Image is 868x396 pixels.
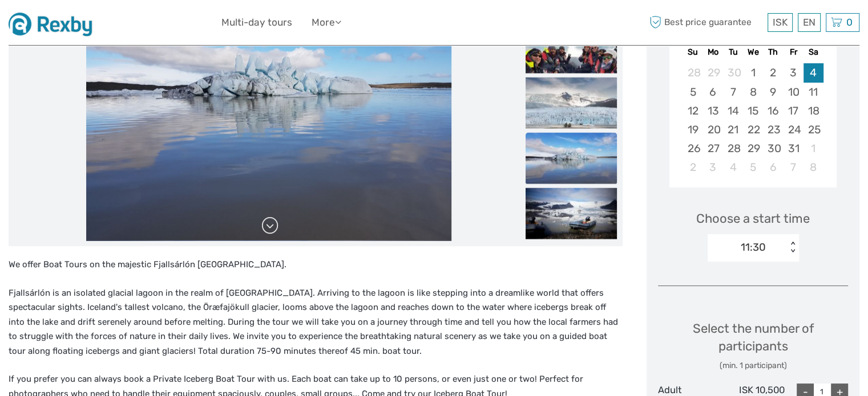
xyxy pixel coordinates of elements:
[741,240,766,255] div: 11:30
[743,44,763,60] div: We
[673,63,833,177] div: month 2025-10
[9,286,623,359] p: Fjallsárlón is an isolated glacial lagoon in the realm of [GEOGRAPHIC_DATA]. Arriving to the lago...
[703,44,723,60] div: Mo
[723,44,743,60] div: Tu
[788,242,798,254] div: < >
[783,101,803,120] div: Choose Friday, October 17th, 2025
[683,120,703,139] div: Choose Sunday, October 19th, 2025
[763,120,783,139] div: Choose Thursday, October 23rd, 2025
[723,83,743,101] div: Choose Tuesday, October 7th, 2025
[783,158,803,177] div: Choose Friday, November 7th, 2025
[723,139,743,158] div: Choose Tuesday, October 28th, 2025
[763,83,783,101] div: Choose Thursday, October 9th, 2025
[773,17,788,28] span: ISK
[9,9,100,36] img: 1430-dd05a757-d8ed-48de-a814-6052a4ad6914_logo_small.jpg
[526,22,617,74] img: 947a6642df654ef2a716231b6840a855_slider_thumbnail.jpg
[683,63,703,82] div: Choose Sunday, September 28th, 2025
[526,77,617,129] img: 096584064ae04760be32854a3869a7bb_slider_thumbnail.jpeg
[683,44,703,60] div: Su
[703,158,723,177] div: Choose Monday, November 3rd, 2025
[804,44,823,60] div: Sa
[743,120,763,139] div: Choose Wednesday, October 22nd, 2025
[658,320,848,371] div: Select the number of participants
[804,83,823,101] div: Choose Saturday, October 11th, 2025
[783,63,803,82] div: Choose Friday, October 3rd, 2025
[696,210,810,227] span: Choose a start time
[804,158,823,177] div: Choose Saturday, November 8th, 2025
[703,63,723,82] div: Choose Monday, September 29th, 2025
[703,120,723,139] div: Choose Monday, October 20th, 2025
[683,139,703,158] div: Choose Sunday, October 26th, 2025
[798,13,821,32] div: EN
[703,83,723,101] div: Choose Monday, October 6th, 2025
[683,158,703,177] div: Choose Sunday, November 2nd, 2025
[723,120,743,139] div: Choose Tuesday, October 21st, 2025
[783,44,803,60] div: Fr
[658,360,848,371] div: (min. 1 participant)
[743,139,763,158] div: Choose Wednesday, October 29th, 2025
[723,63,743,82] div: Choose Tuesday, September 30th, 2025
[763,158,783,177] div: Choose Thursday, November 6th, 2025
[804,101,823,120] div: Choose Saturday, October 18th, 2025
[743,83,763,101] div: Choose Wednesday, October 8th, 2025
[683,83,703,101] div: Choose Sunday, October 5th, 2025
[9,258,623,272] p: We offer Boat Tours on the majestic Fjallsárlón [GEOGRAPHIC_DATA].
[743,101,763,120] div: Choose Wednesday, October 15th, 2025
[743,63,763,82] div: Choose Wednesday, October 1st, 2025
[526,188,617,239] img: 2dd5ffc0d8f74b1da60cddfd322bf075_slider_thumbnail.jpeg
[763,63,783,82] div: Choose Thursday, October 2nd, 2025
[804,63,823,82] div: Choose Saturday, October 4th, 2025
[312,14,341,31] a: More
[783,139,803,158] div: Choose Friday, October 31st, 2025
[763,44,783,60] div: Th
[743,158,763,177] div: Choose Wednesday, November 5th, 2025
[783,83,803,101] div: Choose Friday, October 10th, 2025
[647,13,765,32] span: Best price guarantee
[804,120,823,139] div: Choose Saturday, October 25th, 2025
[783,120,803,139] div: Choose Friday, October 24th, 2025
[804,139,823,158] div: Choose Saturday, November 1st, 2025
[703,101,723,120] div: Choose Monday, October 13th, 2025
[763,139,783,158] div: Choose Thursday, October 30th, 2025
[16,20,129,29] p: We're away right now. Please check back later!
[763,101,783,120] div: Choose Thursday, October 16th, 2025
[526,133,617,184] img: 0af9abf64c4e4d9a8571516d47d79ea4_slider_thumbnail.jpeg
[845,17,854,28] span: 0
[703,139,723,158] div: Choose Monday, October 27th, 2025
[683,101,703,120] div: Choose Sunday, October 12th, 2025
[723,101,743,120] div: Choose Tuesday, October 14th, 2025
[131,18,145,31] button: Open LiveChat chat widget
[221,14,292,31] a: Multi-day tours
[723,158,743,177] div: Choose Tuesday, November 4th, 2025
